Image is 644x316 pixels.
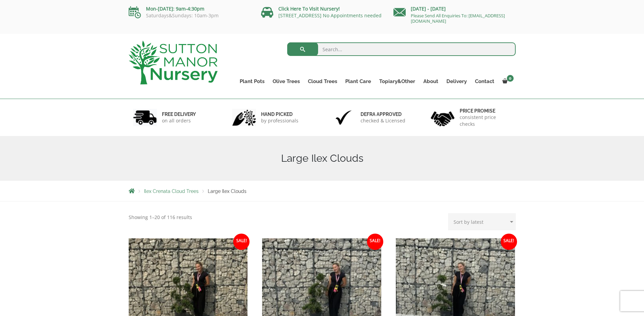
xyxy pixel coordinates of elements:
[261,117,298,124] p: by professionals
[361,111,405,117] h6: Defra approved
[133,109,157,126] img: 1.jpg
[129,152,516,164] h1: Large Ilex Clouds
[448,213,516,230] select: Shop order
[341,77,375,86] a: Plant Care
[460,114,511,127] p: consistent price checks
[236,77,269,86] a: Plant Pots
[419,77,442,86] a: About
[431,107,455,128] img: 4.jpg
[442,77,471,86] a: Delivery
[287,42,516,56] input: Search...
[129,13,251,18] p: Saturdays&Sundays: 10am-3pm
[269,77,304,86] a: Olive Trees
[233,234,250,250] span: Sale!
[129,5,251,13] p: Mon-[DATE]: 9am-4:30pm
[375,77,419,86] a: Topiary&Other
[278,5,340,12] a: Click Here To Visit Nursery!
[471,77,498,86] a: Contact
[332,109,355,126] img: 3.jpg
[460,108,511,114] h6: Price promise
[411,13,505,24] a: Please Send All Enquiries To: [EMAIL_ADDRESS][DOMAIN_NAME]
[208,189,246,194] span: Large Ilex Clouds
[129,213,192,221] p: Showing 1–20 of 116 results
[144,189,199,194] a: Ilex Crenata Cloud Trees
[507,75,514,82] span: 0
[129,188,516,194] nav: Breadcrumbs
[304,77,341,86] a: Cloud Trees
[367,234,383,250] span: Sale!
[498,77,516,86] a: 0
[261,111,298,117] h6: hand picked
[162,111,196,117] h6: FREE DELIVERY
[501,234,517,250] span: Sale!
[393,5,516,13] p: [DATE] - [DATE]
[162,117,196,124] p: on all orders
[361,117,405,124] p: checked & Licensed
[278,12,382,19] a: [STREET_ADDRESS] No Appointments needed
[232,109,256,126] img: 2.jpg
[129,41,218,84] img: logo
